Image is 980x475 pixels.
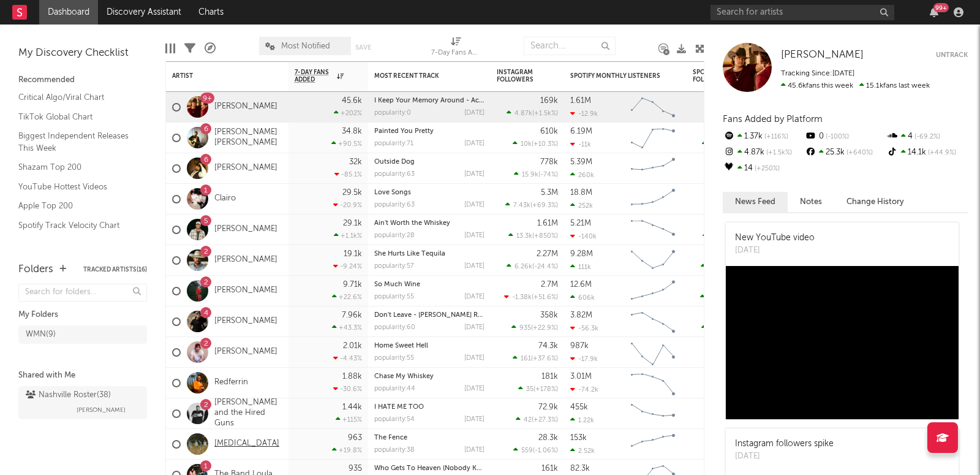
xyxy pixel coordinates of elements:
div: [DATE] [464,294,484,300]
div: Artist [172,72,264,80]
span: Tracking Since: [DATE] [781,70,854,77]
span: 15.1k fans last week [781,82,930,89]
div: [DATE] [464,447,484,454]
div: +202 % [334,109,362,117]
div: 14 [723,161,804,177]
div: ( ) [504,293,558,301]
div: I HATE ME TOO [374,404,484,411]
a: [PERSON_NAME] [214,224,277,235]
span: +116 % [763,134,788,140]
button: Notes [788,192,834,212]
span: +10.3 % [533,141,556,148]
span: 35 [526,386,533,393]
svg: Chart title [625,153,680,184]
span: Most Notified [281,42,330,50]
svg: Chart title [625,123,680,153]
a: Clairo [214,194,236,204]
a: [PERSON_NAME] [214,316,277,327]
div: Love Songs [374,189,484,196]
div: popularity: 0 [374,110,411,116]
svg: Chart title [625,306,680,337]
div: 74.3k [538,342,558,350]
input: Search for artists [710,5,894,20]
div: 1.44k [342,403,362,411]
div: 4 [886,129,968,145]
div: -9.24 % [333,262,362,270]
a: Apple Top 200 [18,199,135,213]
div: 252k [570,202,593,210]
svg: Chart title [625,92,680,123]
span: 935 [519,325,531,332]
div: New YouTube video [735,232,815,245]
div: 25.3k [804,145,886,161]
span: Fans Added by Platform [723,115,823,124]
a: [MEDICAL_DATA] [214,439,279,449]
div: 5.3M [541,189,558,197]
span: +51.6 % [533,294,556,301]
input: Search for folders... [18,284,147,302]
div: -17.9k [570,355,598,363]
div: 153k [570,434,587,442]
div: 28.3k [538,434,558,442]
span: +22.9 % [533,325,556,332]
a: TikTok Global Chart [18,110,135,124]
div: 7-Day Fans Added (7-Day Fans Added) [431,31,480,66]
div: 1.22k [570,416,594,424]
a: Recommended For You [18,238,135,251]
div: 1.61M [570,97,591,105]
div: Don't Leave - Jolene Remix [374,312,484,319]
span: 42 [524,417,532,424]
span: [PERSON_NAME] [77,403,126,417]
div: [DATE] [464,232,484,239]
div: 5.21M [570,219,591,227]
div: popularity: 55 [374,355,414,362]
button: Change History [834,192,916,212]
div: -20.9 % [333,201,362,209]
a: Outside Dog [374,159,415,165]
button: Save [355,44,371,51]
input: Search... [524,37,616,55]
div: Spotify Followers [693,69,736,83]
button: 99+ [930,7,938,17]
div: [DATE] [464,202,484,208]
a: WMN(9) [18,325,147,344]
a: Who Gets To Heaven (Nobody Knows) [374,465,496,472]
div: 169k [540,97,558,105]
div: -140k [570,232,597,240]
button: News Feed [723,192,788,212]
div: Ain't Worth the Whiskey [374,220,484,227]
a: Home Sweet Hell [374,343,428,349]
div: 9.28M [570,250,593,258]
a: [PERSON_NAME] and the Hired Guns [214,398,282,429]
span: +640 % [845,150,873,156]
svg: Chart title [625,276,680,306]
span: [PERSON_NAME] [781,50,864,60]
div: [DATE] [735,245,815,257]
div: ( ) [516,416,558,424]
div: 34.8k [342,127,362,135]
a: [PERSON_NAME] [781,49,864,61]
div: 82.3k [570,465,590,473]
span: 15.9k [522,172,538,178]
div: popularity: 63 [374,171,415,178]
button: Untrack [936,49,968,61]
div: 455k [570,403,588,411]
div: -11k [570,140,591,148]
div: Home Sweet Hell [374,343,484,349]
div: +43.3 % [332,324,362,332]
div: -56.3k [570,324,598,332]
a: Nashville Roster(38)[PERSON_NAME] [18,386,147,419]
div: 987k [570,342,589,350]
div: +1.1k % [334,232,362,240]
div: popularity: 54 [374,416,415,423]
div: 45.6k [342,97,362,105]
div: 963 [348,434,362,442]
div: popularity: 57 [374,263,414,270]
div: popularity: 28 [374,232,415,239]
span: +1.5k % [764,150,792,156]
div: 111k [570,263,591,271]
div: Instagram followers spike [735,438,834,450]
div: My Folders [18,308,147,322]
div: 29.5k [342,189,362,197]
div: 606k [570,294,595,302]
